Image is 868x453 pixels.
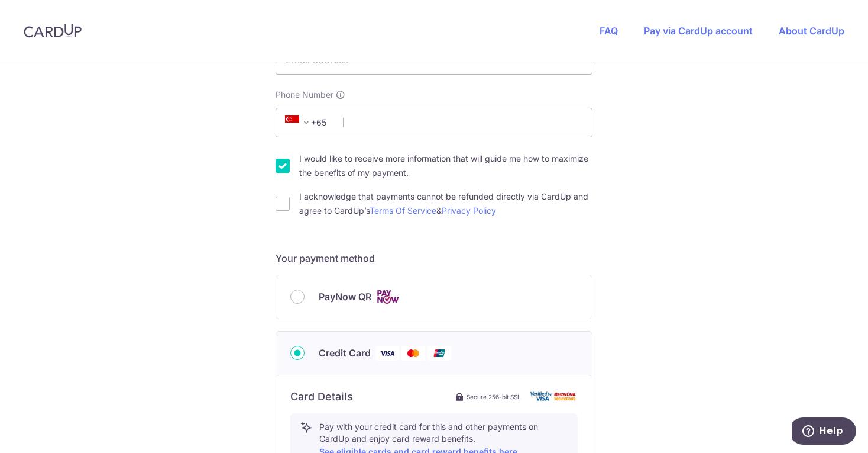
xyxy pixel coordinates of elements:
a: Pay via CardUp account [644,25,753,37]
span: PayNow QR [319,290,371,304]
label: I acknowledge that payments cannot be refunded directly via CardUp and agree to CardUp’s & [299,189,592,218]
a: About CardUp [779,25,844,37]
a: Terms Of Service [370,205,436,216]
h6: Card Details [290,390,353,404]
img: Union Pay [427,346,451,361]
span: Phone Number [276,89,333,101]
iframe: Opens a widget where you can find more information [792,417,856,447]
img: Visa [375,346,399,361]
h5: Your payment method [276,251,592,265]
span: Secure 256-bit SSL [467,392,521,401]
img: CardUp [24,24,82,38]
span: +65 [281,115,335,130]
span: +65 [285,115,313,130]
span: Credit Card [319,346,371,360]
a: FAQ [600,25,618,37]
img: Mastercard [401,346,425,361]
img: card secure [530,391,578,401]
a: Privacy Policy [442,205,496,216]
img: Cards logo [376,290,400,304]
label: I would like to receive more information that will guide me how to maximize the benefits of my pa... [299,152,592,180]
div: PayNow QR Cards logo [290,290,578,304]
div: Credit Card Visa Mastercard Union Pay [290,346,578,361]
